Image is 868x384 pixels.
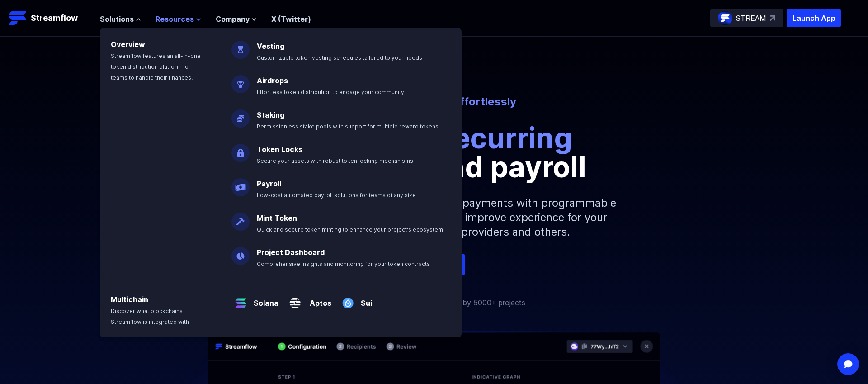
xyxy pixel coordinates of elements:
button: Launch App [787,9,841,27]
img: Solana [231,287,250,312]
div: Open Intercom Messenger [837,353,859,375]
span: Low-cost automated payroll solutions for teams of any size [257,192,416,199]
img: Sui [339,287,357,312]
a: Overview [111,40,145,49]
span: Comprehensive insights and monitoring for your token contracts [257,261,430,267]
img: Staking [231,102,250,128]
a: Solana [250,290,278,308]
span: Company [216,14,250,24]
img: Airdrops [231,68,250,93]
span: Permissionless stake pools with support for multiple reward tokens [257,123,439,130]
span: Streamflow features an all-in-one token distribution platform for teams to handle their finances. [111,52,201,81]
a: Token Locks [257,145,302,154]
a: Vesting [257,42,284,51]
a: Staking [257,110,284,119]
img: Streamflow Logo [9,9,27,27]
a: X (Twitter) [271,14,311,24]
button: Solutions [100,14,141,24]
button: Resources [156,14,201,24]
span: Resources [156,14,194,24]
a: Airdrops [257,76,288,85]
button: Company [216,14,257,24]
img: Mint Token [231,205,250,231]
span: Solutions [100,14,134,24]
span: Customizable token vesting schedules tailored to your needs [257,54,422,61]
span: Secure your assets with robust token locking mechanisms [257,157,413,164]
a: Streamflow [9,9,91,27]
a: Aptos [304,290,331,308]
img: Payroll [231,171,250,196]
p: STREAM [736,13,766,24]
p: Trusted by 5000+ projects [435,297,525,308]
img: Project Dashboard [231,240,250,265]
a: Multichain [111,295,148,304]
a: Payroll [257,179,281,188]
img: top-right-arrow.svg [770,15,775,21]
p: Streamflow [31,12,78,24]
img: streamflow-logo-circle.png [718,11,732,25]
a: STREAM [710,9,783,27]
img: Aptos [286,287,304,312]
a: Project Dashboard [257,248,325,257]
img: Vesting [231,33,250,59]
span: Discover what blockchains Streamflow is integrated with [111,308,189,325]
a: Sui [357,290,372,308]
a: Mint Token [257,213,297,223]
span: Effortless token distribution to engage your community [257,89,404,95]
img: Token Locks [231,137,250,162]
span: Quick and secure token minting to enhance your project's ecosystem [257,226,443,233]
